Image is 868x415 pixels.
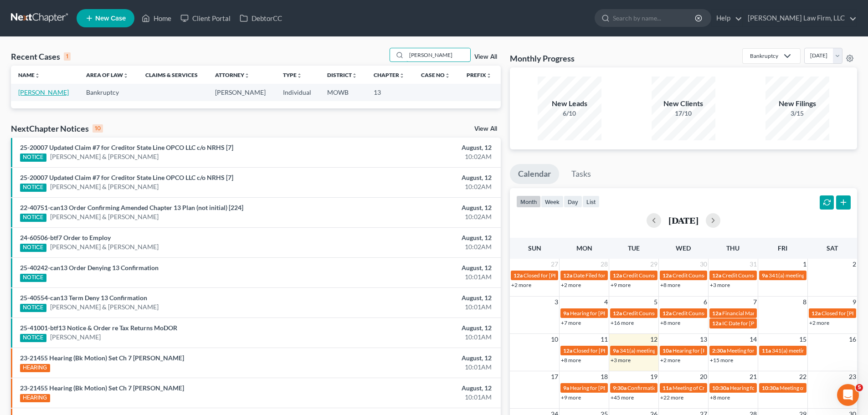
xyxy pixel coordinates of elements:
[340,363,492,372] div: 10:01AM
[20,334,46,342] div: NOTICE
[827,244,838,252] span: Sat
[561,319,581,326] a: +7 more
[138,66,208,84] th: Claims & Services
[399,73,405,78] i: unfold_more
[765,109,829,118] div: 3/15
[50,182,159,191] a: [PERSON_NAME] & [PERSON_NAME]
[20,384,184,392] a: 23-21455 Hearing (Bk Motion) Set Ch 7 [PERSON_NAME]
[837,384,859,406] iframe: Intercom live chat
[340,152,492,161] div: 10:02AM
[712,10,742,26] a: Help
[848,371,857,382] span: 23
[663,310,672,317] span: 12a
[765,98,829,109] div: New Filings
[660,394,683,401] a: +22 more
[352,73,357,78] i: unfold_more
[474,54,497,60] a: View All
[627,384,731,391] span: Confirmation hearing for [PERSON_NAME]
[676,244,691,252] span: Wed
[809,319,829,326] a: +2 more
[563,310,569,317] span: 9a
[663,272,672,279] span: 12a
[582,195,600,208] button: list
[486,73,492,78] i: unfold_more
[699,334,708,345] span: 13
[802,297,807,307] span: 8
[215,72,250,78] a: Attorneyunfold_more
[600,334,609,345] span: 11
[79,84,138,101] td: Bankruptcy
[660,357,680,364] a: +2 more
[573,272,753,279] span: Date Filed for [GEOGRAPHIC_DATA][PERSON_NAME] & [PERSON_NAME]
[570,310,641,317] span: Hearing for [PERSON_NAME]
[510,164,559,184] a: Calendar
[563,272,572,279] span: 12a
[722,310,828,317] span: Financial Management for [PERSON_NAME]
[554,297,559,307] span: 3
[710,394,730,401] a: +8 more
[856,384,863,391] span: 5
[563,164,599,184] a: Tasks
[340,293,492,302] div: August, 12
[726,244,740,252] span: Thu
[340,323,492,333] div: August, 12
[613,10,696,26] input: Search by name...
[703,297,708,307] span: 6
[20,324,177,332] a: 25-41001-btf13 Notice & Order re Tax Returns MoDOR
[541,195,564,208] button: week
[848,334,857,345] span: 16
[798,371,807,382] span: 22
[86,72,128,78] a: Area of Lawunfold_more
[749,334,758,345] span: 14
[528,244,541,252] span: Sun
[611,282,631,288] a: +9 more
[20,174,233,181] a: 25-20007 Updated Claim #7 for Creditor State Line OPCO LLC c/o NRHS [7]
[35,73,40,78] i: unfold_more
[852,259,857,270] span: 2
[20,154,46,162] div: NOTICE
[50,242,159,251] a: [PERSON_NAME] & [PERSON_NAME]
[445,73,450,78] i: unfold_more
[474,126,497,132] a: View All
[20,394,50,402] div: HEARING
[297,73,302,78] i: unfold_more
[852,297,857,307] span: 9
[340,384,492,393] div: August, 12
[712,310,721,317] span: 12a
[730,384,808,391] span: Hearing for Priority Logistics Inc.
[340,393,492,402] div: 10:01AM
[244,73,250,78] i: unfold_more
[563,347,572,354] span: 12a
[762,272,768,279] span: 9a
[749,259,758,270] span: 31
[176,10,235,26] a: Client Portal
[340,233,492,242] div: August, 12
[563,384,569,391] span: 9a
[752,297,758,307] span: 7
[611,319,634,326] a: +16 more
[20,294,147,302] a: 25-40554-can13 Term Deny 13 Confirmation
[516,195,541,208] button: month
[524,272,640,279] span: Closed for [PERSON_NAME] & [PERSON_NAME]
[649,334,658,345] span: 12
[750,52,778,60] div: Bankruptcy
[510,53,575,64] h3: Monthly Progress
[340,212,492,221] div: 10:02AM
[283,72,302,78] a: Typeunfold_more
[812,310,821,317] span: 12a
[406,48,470,61] input: Search by name...
[722,320,792,327] span: IC Date for [PERSON_NAME]
[628,244,640,252] span: Tue
[340,242,492,251] div: 10:02AM
[340,333,492,342] div: 10:01AM
[600,259,609,270] span: 28
[673,272,767,279] span: Credit Counseling for [PERSON_NAME]
[699,371,708,382] span: 20
[538,109,601,118] div: 6/10
[712,384,729,391] span: 10:30a
[802,259,807,270] span: 1
[327,72,357,78] a: Districtunfold_more
[340,272,492,282] div: 10:01AM
[366,84,414,101] td: 13
[20,354,184,362] a: 23-21455 Hearing (Bk Motion) Set Ch 7 [PERSON_NAME]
